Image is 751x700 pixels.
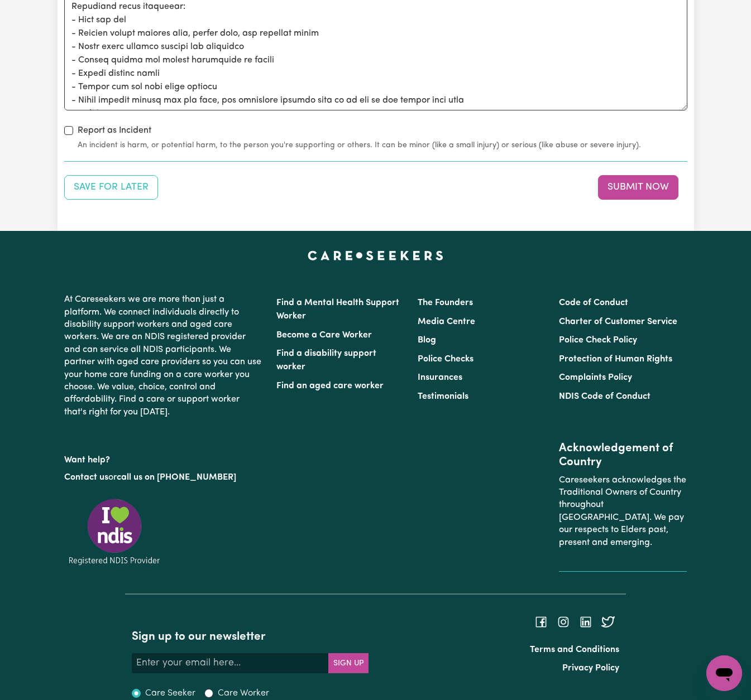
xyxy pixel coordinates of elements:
label: Care Seeker [145,687,195,700]
p: or [64,467,263,488]
a: Testimonials [418,392,468,401]
a: Follow Careseekers on Twitter [601,617,615,626]
a: Insurances [418,373,462,382]
a: Media Centre [418,317,475,326]
button: Subscribe [328,653,369,673]
a: Find an aged care worker [276,382,384,390]
p: Careseekers acknowledges the Traditional Owners of Country throughout [GEOGRAPHIC_DATA]. We pay o... [559,470,687,553]
a: Careseekers home page [308,251,443,260]
h2: Sign up to our newsletter [132,630,369,644]
small: An incident is harm, or potential harm, to the person you're supporting or others. It can be mino... [78,139,687,151]
label: Report as Incident [78,124,151,137]
button: Submit your job report [598,175,678,200]
a: Follow Careseekers on Facebook [534,617,548,626]
label: Care Worker [218,687,269,700]
a: Charter of Customer Service [559,317,677,326]
input: Enter your email here... [132,653,329,673]
p: At Careseekers we are more than just a platform. We connect individuals directly to disability su... [64,289,263,423]
a: Police Checks [418,355,473,364]
a: Find a Mental Health Support Worker [276,298,399,321]
a: Terms and Conditions [530,645,619,654]
a: Blog [418,336,436,345]
h2: Acknowledgement of Country [559,442,687,470]
a: Follow Careseekers on LinkedIn [579,617,592,626]
a: Become a Care Worker [276,331,372,340]
a: Protection of Human Rights [559,355,672,364]
a: Complaints Policy [559,373,632,382]
a: Contact us [64,473,108,482]
a: The Founders [418,298,473,307]
button: Save your job report [64,175,158,200]
iframe: Button to launch messaging window [706,655,742,691]
p: Want help? [64,450,263,466]
a: Follow Careseekers on Instagram [557,617,570,626]
a: Find a disability support worker [276,349,376,371]
a: Code of Conduct [559,298,628,307]
a: call us on [PHONE_NUMBER] [117,473,236,482]
a: NDIS Code of Conduct [559,392,650,401]
img: Registered NDIS provider [64,497,165,567]
a: Police Check Policy [559,336,637,345]
a: Privacy Policy [562,664,619,673]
